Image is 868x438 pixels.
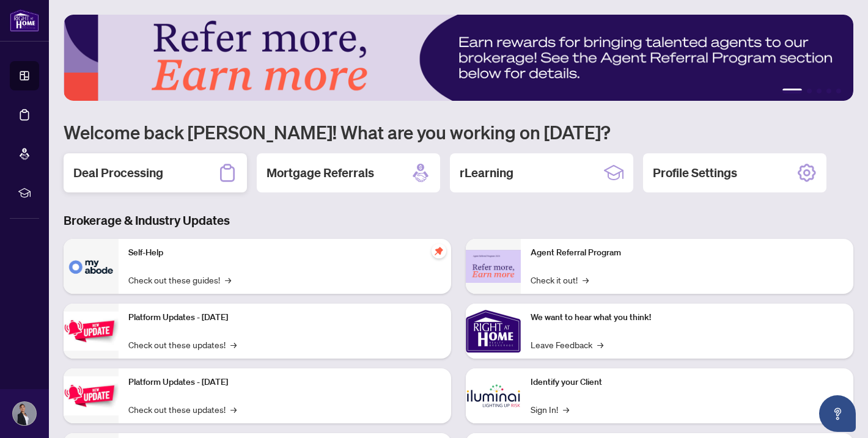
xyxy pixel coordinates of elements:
img: Platform Updates - July 21, 2025 [64,312,119,350]
a: Sign In!→ [531,403,569,416]
p: Self-Help [128,246,441,260]
button: Open asap [819,395,856,432]
button: 2 [807,89,812,93]
img: Identify your Client [466,368,521,423]
a: Check out these updates!→ [128,338,237,351]
p: Agent Referral Program [531,246,844,260]
h2: rLearning [460,164,513,181]
button: 3 [817,89,822,93]
h3: Brokerage & Industry Updates [64,212,853,229]
h2: Mortgage Referrals [267,164,374,181]
p: Platform Updates - [DATE] [128,376,441,389]
img: Slide 0 [64,15,853,101]
img: Self-Help [64,239,119,294]
h2: Profile Settings [653,164,737,181]
span: → [230,403,237,416]
button: 1 [782,89,802,93]
span: pushpin [432,244,446,258]
img: Profile Icon [13,402,36,425]
img: Platform Updates - July 8, 2025 [64,376,119,415]
span: → [230,338,237,351]
span: → [563,403,569,416]
a: Check out these guides!→ [128,273,231,287]
p: Identify your Client [531,376,844,389]
span: → [583,273,589,287]
span: → [597,338,603,351]
p: Platform Updates - [DATE] [128,311,441,324]
a: Leave Feedback→ [531,338,603,351]
button: 5 [836,89,841,93]
a: Check it out!→ [531,273,589,287]
h2: Deal Processing [73,164,163,181]
p: We want to hear what you think! [531,311,844,324]
img: We want to hear what you think! [466,304,521,359]
img: logo [10,9,39,32]
button: 4 [826,89,831,93]
span: → [225,273,231,287]
img: Agent Referral Program [466,250,521,283]
a: Check out these updates!→ [128,403,237,416]
h1: Welcome back [PERSON_NAME]! What are you working on [DATE]? [64,120,853,144]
